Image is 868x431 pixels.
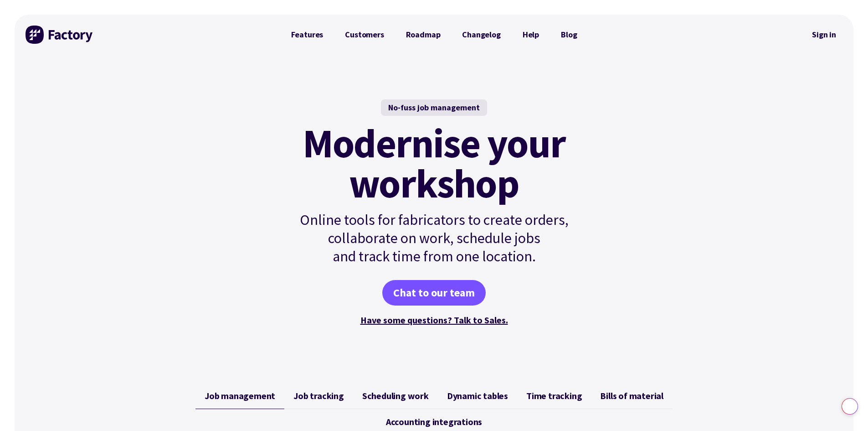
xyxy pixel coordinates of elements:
[382,280,486,306] a: Chat to our team
[395,26,452,44] a: Roadmap
[280,26,334,44] a: Features
[600,390,663,401] span: Bills of material
[451,26,511,44] a: Changelog
[447,390,508,401] span: Dynamic tables
[205,390,275,401] span: Job management
[293,390,344,401] span: Job tracking
[822,387,868,431] iframe: Chat Widget
[280,211,588,265] p: Online tools for fabricators to create orders, collaborate on work, schedule jobs and track time ...
[26,26,94,44] img: Factory
[334,26,395,44] a: Customers
[360,314,508,326] a: Have some questions? Talk to Sales.
[381,99,487,116] div: No-fuss job management
[806,24,842,45] nav: Secondary Navigation
[303,123,565,203] mark: Modernise your workshop
[526,390,582,401] span: Time tracking
[806,24,842,45] a: Sign in
[512,26,550,44] a: Help
[362,390,429,401] span: Scheduling work
[550,26,588,44] a: Blog
[280,26,588,44] nav: Primary Navigation
[386,416,482,427] span: Accounting integrations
